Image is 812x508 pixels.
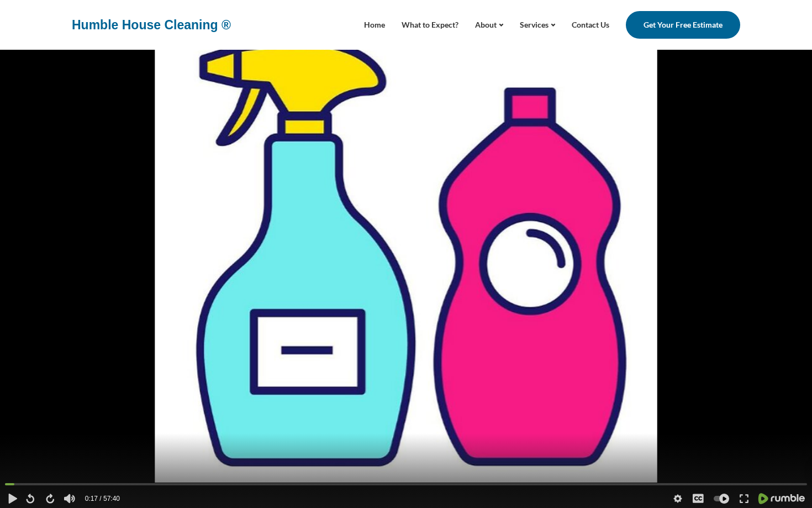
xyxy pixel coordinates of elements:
a: Get Your Free Estimate [626,11,740,39]
div: Playback settings [668,490,688,507]
a: Contact Us [563,3,618,46]
a: Services [512,3,563,46]
span: 0:17 / 57:40 [85,495,120,502]
a: Home [356,3,393,46]
div: Rewind [19,490,39,507]
div: Toggle closed captions [688,490,709,507]
div: Toggle fullscreen [734,490,754,507]
a: Humble House Cleaning ® [72,18,231,32]
a: About [467,3,512,46]
a: What to Expect? [393,3,467,46]
div: Autoplay [709,490,734,507]
div: Fast forward [39,490,59,507]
